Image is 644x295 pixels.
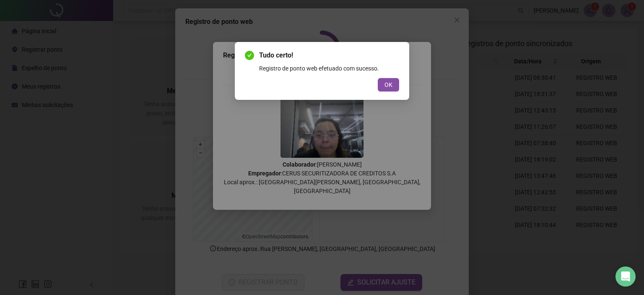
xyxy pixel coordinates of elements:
[245,51,254,60] span: check-circle
[378,78,399,91] button: OK
[615,266,636,287] div: Open Intercom Messenger
[259,64,399,73] div: Registro de ponto web efetuado com sucesso.
[384,80,392,89] span: OK
[259,50,399,60] span: Tudo certo!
